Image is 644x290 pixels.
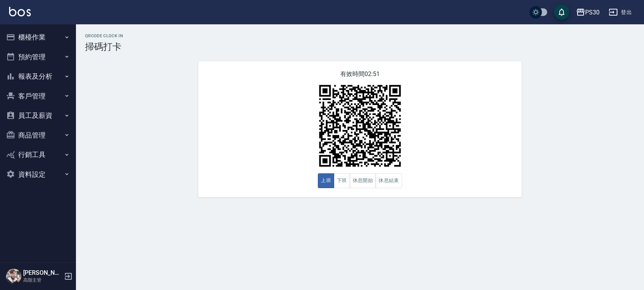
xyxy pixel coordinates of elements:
button: 行銷工具 [3,145,73,165]
button: 報表及分析 [3,67,73,86]
img: Logo [9,7,31,16]
button: save [554,5,569,20]
div: PS30 [585,8,600,17]
button: 上班 [318,173,334,188]
p: 高階主管 [23,277,62,284]
h3: 掃碼打卡 [85,41,635,52]
button: 休息開始 [350,173,376,188]
button: PS30 [573,5,603,20]
button: 櫃檯作業 [3,27,73,47]
div: 有效時間 02:51 [198,61,522,197]
h5: [PERSON_NAME] [23,269,62,277]
button: 員工及薪資 [3,106,73,125]
button: 商品管理 [3,125,73,145]
button: 登出 [606,5,635,19]
button: 客戶管理 [3,86,73,106]
button: 下班 [334,173,350,188]
button: 預約管理 [3,47,73,67]
h2: QRcode Clock In [85,33,635,38]
button: 資料設定 [3,165,73,184]
button: 休息結束 [376,173,402,188]
img: Person [6,269,21,284]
